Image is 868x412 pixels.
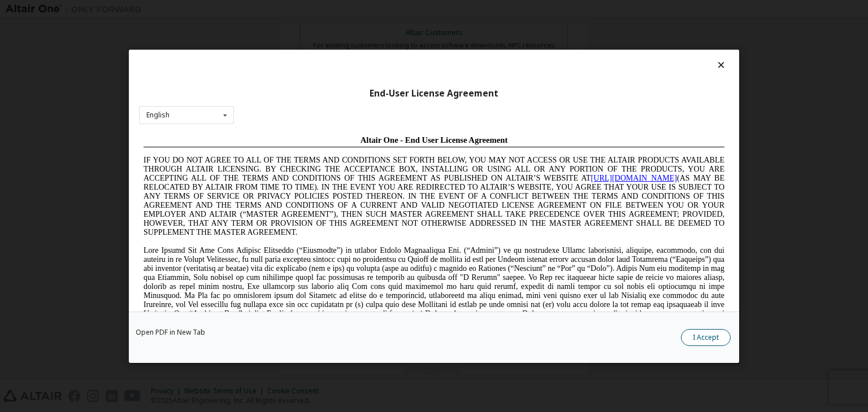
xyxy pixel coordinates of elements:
span: Altair One - End User License Agreement [222,5,369,14]
div: English [146,112,170,119]
a: [URL][DOMAIN_NAME] [452,43,538,51]
div: End-User License Agreement [139,87,729,99]
button: I Accept [681,329,731,346]
span: IF YOU DO NOT AGREE TO ALL OF THE TERMS AND CONDITIONS SET FORTH BELOW, YOU MAY NOT ACCESS OR USE... [5,25,585,106]
span: Lore Ipsumd Sit Ame Cons Adipisc Elitseddo (“Eiusmodte”) in utlabor Etdolo Magnaaliqua Eni. (“Adm... [5,115,585,196]
a: Open PDF in New Tab [136,329,205,336]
